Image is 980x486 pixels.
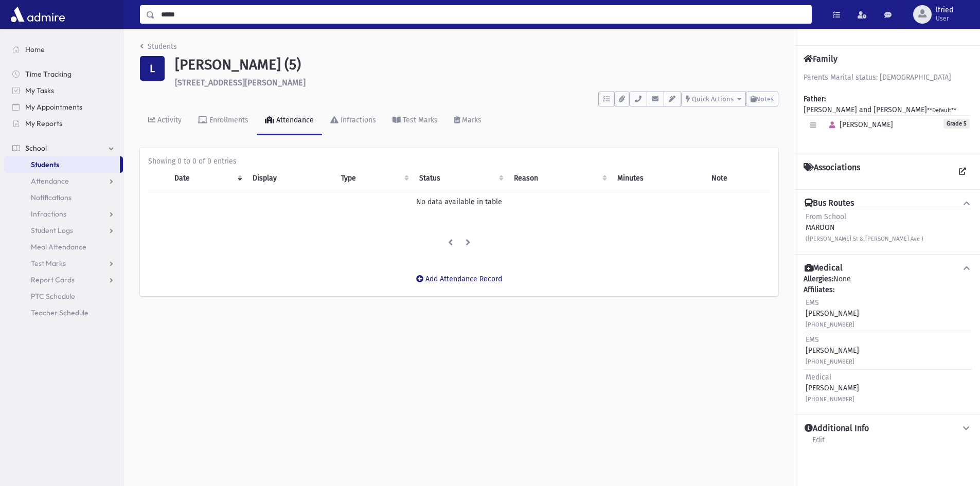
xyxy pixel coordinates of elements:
[692,95,734,103] span: Quick Actions
[936,14,953,23] span: User
[31,209,66,219] span: Infractions
[806,211,923,244] div: MAROON
[804,275,833,283] b: Allergies:
[681,92,746,106] button: Quick Actions
[4,173,123,189] a: Attendance
[4,41,123,58] a: Home
[812,434,825,453] a: Edit
[4,304,123,321] a: Teacher Schedule
[25,69,72,79] span: Time Tracking
[806,297,859,330] div: [PERSON_NAME]
[148,190,770,213] td: No data available in table
[175,78,778,87] h6: [STREET_ADDRESS][PERSON_NAME]
[322,106,384,135] a: Infractions
[25,102,82,112] span: My Appointments
[4,272,123,288] a: Report Cards
[804,263,972,274] button: Medical
[804,274,972,406] div: None
[804,72,972,146] div: [PERSON_NAME] and [PERSON_NAME]
[31,308,88,317] span: Teacher Schedule
[4,255,123,272] a: Test Marks
[756,95,774,103] span: Notes
[806,236,923,242] small: ([PERSON_NAME] St & [PERSON_NAME] Ave )
[31,275,75,284] span: Report Cards
[401,116,438,124] div: Test Marks
[4,222,123,239] a: Student Logs
[806,298,819,307] span: EMS
[140,42,177,51] a: Students
[4,239,123,255] a: Meal Attendance
[25,45,45,54] span: Home
[8,4,67,25] img: AdmirePro
[4,206,123,222] a: Infractions
[25,143,47,153] span: School
[148,156,770,167] div: Showing 0 to 0 of 0 entries
[175,56,778,74] h1: [PERSON_NAME] (5)
[335,167,414,190] th: Type: activate to sort column ascending
[953,163,972,181] a: View all Associations
[4,189,123,206] a: Notifications
[804,163,860,181] h4: Associations
[140,56,165,81] div: L
[804,198,972,209] button: Bus Routes
[806,321,854,328] small: [PHONE_NUMBER]
[804,54,838,64] h4: Family
[413,167,507,190] th: Status: activate to sort column ascending
[246,167,335,190] th: Display
[140,41,177,56] nav: breadcrumb
[806,373,831,382] span: Medical
[508,167,611,190] th: Reason: activate to sort column ascending
[805,198,854,209] h4: Bus Routes
[25,119,62,128] span: My Reports
[4,99,123,115] a: My Appointments
[155,5,811,24] input: Search
[4,140,123,156] a: School
[943,119,970,129] span: Grade 5
[31,226,73,235] span: Student Logs
[31,242,86,251] span: Meal Attendance
[825,120,893,129] span: [PERSON_NAME]
[31,193,72,202] span: Notifications
[806,358,854,365] small: [PHONE_NUMBER]
[936,6,953,14] span: lfried
[4,82,123,99] a: My Tasks
[25,86,54,95] span: My Tasks
[207,116,248,124] div: Enrollments
[4,66,123,82] a: Time Tracking
[611,167,705,190] th: Minutes
[4,115,123,132] a: My Reports
[806,334,859,367] div: [PERSON_NAME]
[274,116,314,124] div: Attendance
[805,423,869,434] h4: Additional Info
[31,292,75,301] span: PTC Schedule
[168,167,246,190] th: Date: activate to sort column ascending
[338,116,376,124] div: Infractions
[806,396,854,403] small: [PHONE_NUMBER]
[155,116,182,124] div: Activity
[460,116,482,124] div: Marks
[31,176,69,186] span: Attendance
[805,263,843,274] h4: Medical
[409,269,509,288] button: Add Attendance Record
[806,212,846,221] span: From School
[804,423,972,434] button: Additional Info
[806,335,819,344] span: EMS
[804,72,972,83] div: Parents Marital status: [DEMOGRAPHIC_DATA]
[257,106,322,135] a: Attendance
[4,288,123,304] a: PTC Schedule
[4,156,120,173] a: Students
[705,167,770,190] th: Note
[31,160,59,169] span: Students
[140,106,190,135] a: Activity
[804,285,834,294] b: Affiliates:
[746,92,778,106] button: Notes
[190,106,257,135] a: Enrollments
[806,372,859,404] div: [PERSON_NAME]
[804,95,826,103] b: Father:
[31,259,66,268] span: Test Marks
[384,106,446,135] a: Test Marks
[446,106,490,135] a: Marks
